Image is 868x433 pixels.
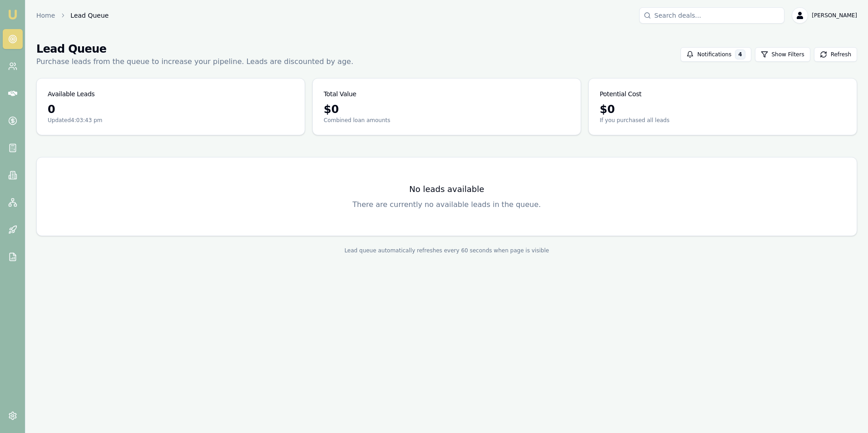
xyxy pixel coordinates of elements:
[48,102,294,117] div: 0
[36,247,857,254] div: Lead queue automatically refreshes every 60 seconds when page is visible
[324,117,570,124] p: Combined loan amounts
[735,49,745,59] div: 4
[600,102,846,117] div: $ 0
[814,47,857,62] button: Refresh
[324,102,570,117] div: $ 0
[681,47,751,62] button: Notifications4
[36,11,55,20] a: Home
[600,89,641,98] h3: Potential Cost
[36,56,353,67] p: Purchase leads from the queue to increase your pipeline. Leads are discounted by age.
[36,11,108,20] nav: breadcrumb
[48,117,294,124] p: Updated 4:03:43 pm
[7,9,18,20] img: emu-icon-u.png
[639,7,784,24] input: Search deals
[324,89,356,98] h3: Total Value
[812,12,857,19] span: [PERSON_NAME]
[755,47,810,62] button: Show Filters
[36,42,353,56] h1: Lead Queue
[70,11,108,20] span: Lead Queue
[48,199,846,210] p: There are currently no available leads in the queue.
[48,183,846,196] h3: No leads available
[600,117,846,124] p: If you purchased all leads
[48,89,95,98] h3: Available Leads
